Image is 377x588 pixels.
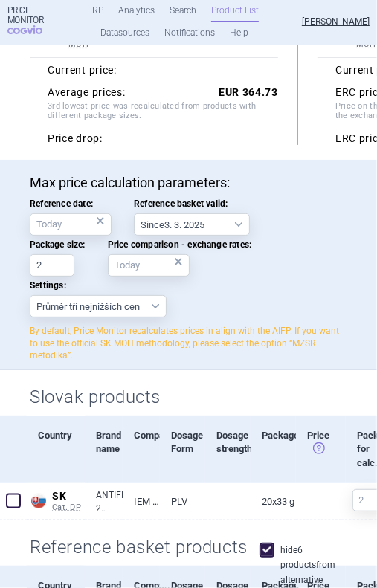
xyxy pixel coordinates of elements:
[251,483,296,520] a: 20x33 g
[134,198,271,209] span: Reference basket valid:
[48,86,126,100] strong: Average prices:
[30,280,167,291] span: Settings:
[30,239,86,250] span: Package size:
[346,416,376,483] div: Package for calc.
[96,213,105,229] div: ×
[219,86,278,98] strong: EUR 364.73
[100,22,149,45] a: Datasources
[205,416,251,483] div: Dosage strength
[123,483,161,520] a: IEM ALLERGY S.R.O., [STREET_ADDRESS]
[30,213,112,236] input: Reference date:×
[296,416,346,483] div: Price
[52,490,85,503] span: SK
[30,325,347,362] p: By default, Price Monitor recalculates prices in align with the AIFP. If you want to use the offi...
[134,213,250,236] select: Reference basket valid:
[30,295,167,317] select: Settings:
[174,253,183,270] div: ×
[30,254,74,277] input: Package size:
[85,416,123,483] div: Brand name
[31,494,46,508] img: Slovakia
[30,175,347,191] p: Max price calculation parameters:
[230,22,248,45] a: Help
[27,487,85,513] a: SKSKCat. DP
[48,132,103,146] strong: Price drop:
[123,416,161,483] div: Company
[160,416,205,483] div: Dosage Form
[7,6,51,39] a: Price MonitorCOGVIO
[96,488,123,515] a: ANTIFEN 2 COMPLETE PLV 20X33,3 G
[30,198,112,209] span: Reference date:
[164,22,215,45] a: Notifications
[68,39,213,50] span: MOH
[52,503,85,513] span: Cat. DP
[30,535,260,560] h2: Reference basket products
[251,416,296,483] div: Package
[108,239,252,250] span: Price comparison - exchange rates:
[7,6,51,25] strong: Price Monitor
[30,385,347,410] h2: Slovak products
[160,483,205,520] a: PLV
[48,101,278,125] span: 3rd lowest price was recalculated from products with different package sizes.
[27,416,85,483] div: Country
[7,25,51,34] span: COGVIO
[48,64,117,76] strong: Current price:
[108,254,190,277] input: Price comparison - exchange rates:×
